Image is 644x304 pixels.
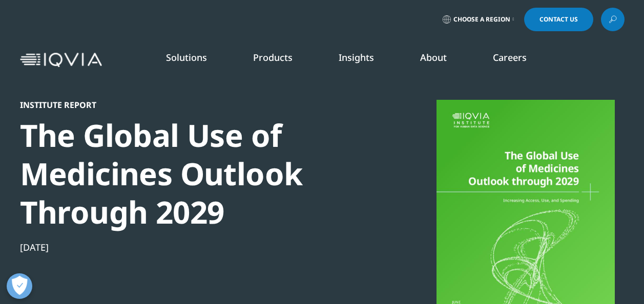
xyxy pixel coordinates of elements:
a: Solutions [166,51,207,63]
nav: Primary [106,36,625,84]
div: The Global Use of Medicines Outlook Through 2029 [20,116,371,231]
div: [DATE] [20,241,371,253]
img: IQVIA Healthcare Information Technology and Pharma Clinical Research Company [20,53,102,68]
a: Insights [339,51,374,63]
a: Products [253,51,293,63]
div: Institute Report [20,100,371,110]
a: Careers [493,51,527,63]
span: Choose a Region [453,15,510,24]
span: Contact Us [539,16,578,23]
a: About [420,51,447,63]
button: Abrir preferencias [7,273,32,299]
a: Contact Us [524,8,593,31]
